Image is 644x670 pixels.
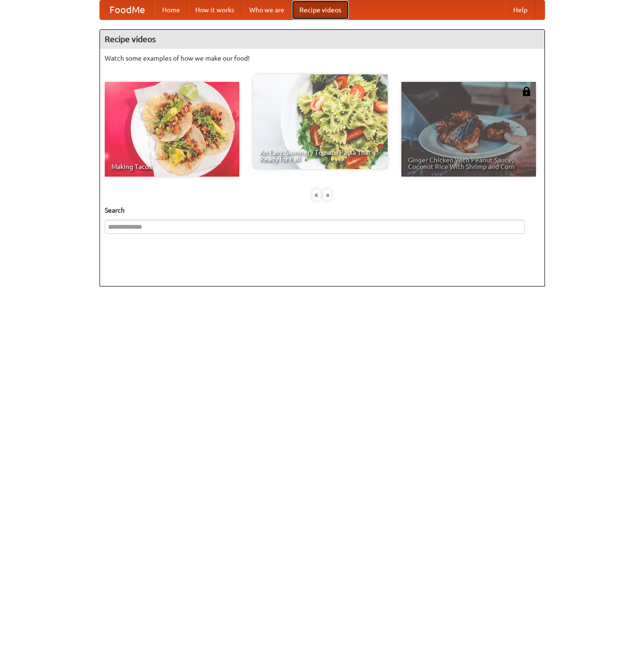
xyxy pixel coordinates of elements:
span: Making Tacos [111,163,233,170]
a: Help [506,0,535,19]
a: Who we are [242,0,292,19]
a: FoodMe [100,0,154,19]
img: 483408.png [522,87,531,96]
a: Home [154,0,188,19]
div: « [312,189,321,201]
div: » [323,189,332,201]
a: An Easy, Summery Tomato Pasta That's Ready for Fall [253,74,388,169]
h5: Search [105,205,540,215]
p: Watch some examples of how we make our food! [105,54,540,63]
a: How it works [188,0,242,19]
span: An Easy, Summery Tomato Pasta That's Ready for Fall [260,149,381,162]
a: Recipe videos [292,0,349,19]
h4: Recipe videos [100,30,544,49]
a: Making Tacos [105,82,239,177]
